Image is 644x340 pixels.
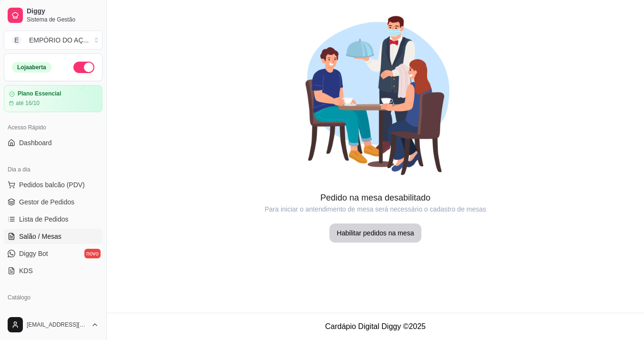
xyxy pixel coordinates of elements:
[19,138,52,148] span: Dashboard
[19,214,69,224] span: Lista de Pedidos
[19,249,48,258] span: Diggy Bot
[19,180,85,190] span: Pedidos balcão (PDV)
[12,62,51,73] div: Loja aberta
[29,35,89,45] div: EMPÓRIO DO AÇ ...
[27,16,99,23] span: Sistema de Gestão
[4,313,102,336] button: [EMAIL_ADDRESS][DOMAIN_NAME]
[4,135,102,150] a: Dashboard
[329,223,422,243] button: Habilitar pedidos na mesa
[4,4,102,27] a: DiggySistema de Gestão
[16,99,40,107] article: até 16/10
[107,191,644,204] article: Pedido na mesa desabilitado
[4,305,102,320] a: Produtos
[27,7,99,16] span: Diggy
[27,321,87,329] span: [EMAIL_ADDRESS][DOMAIN_NAME]
[12,35,21,45] span: E
[4,85,102,112] a: Plano Essencialaté 16/10
[4,31,102,50] button: Select a team
[4,194,102,210] a: Gestor de Pedidos
[4,120,102,135] div: Acesso Rápido
[19,232,61,241] span: Salão / Mesas
[73,62,94,73] button: Alterar Status
[18,90,61,97] article: Plano Essencial
[4,290,102,305] div: Catálogo
[4,162,102,177] div: Dia a dia
[19,197,74,207] span: Gestor de Pedidos
[4,246,102,261] a: Diggy Botnovo
[107,204,644,214] article: Para iniciar o antendimento de mesa será necessário o cadastro de mesas
[4,212,102,227] a: Lista de Pedidos
[4,229,102,244] a: Salão / Mesas
[107,313,644,340] footer: Cardápio Digital Diggy © 2025
[4,177,102,192] button: Pedidos balcão (PDV)
[4,263,102,278] a: KDS
[19,266,33,276] span: KDS
[19,308,46,318] span: Produtos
